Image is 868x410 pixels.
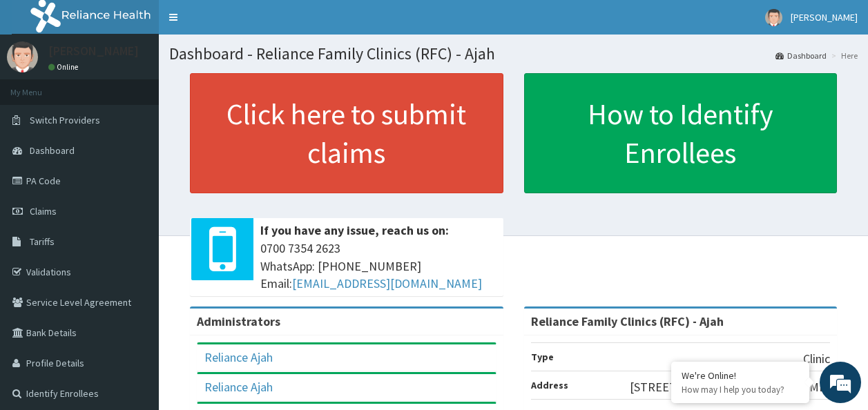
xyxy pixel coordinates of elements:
[682,369,799,382] div: We're Online!
[204,349,273,365] a: Reliance Ajah
[30,114,100,126] span: Switch Providers
[292,275,482,291] a: [EMAIL_ADDRESS][DOMAIN_NAME]
[169,45,858,63] h1: Dashboard - Reliance Family Clinics (RFC) - Ajah
[775,50,827,61] a: Dashboard
[7,41,38,72] img: User Image
[30,205,57,217] span: Claims
[531,351,554,363] b: Type
[791,11,858,23] span: [PERSON_NAME]
[524,73,838,193] a: How to Identify Enrollees
[682,384,799,396] p: How may I help you today?
[828,50,858,61] li: Here
[30,235,55,248] span: Tariffs
[48,45,139,57] p: [PERSON_NAME]
[204,379,273,395] a: Reliance Ajah
[630,378,830,396] p: [STREET_ADDRESS][PERSON_NAME]
[531,313,724,329] strong: Reliance Family Clinics (RFC) - Ajah
[531,379,568,391] b: Address
[48,62,81,72] a: Online
[260,222,449,238] b: If you have any issue, reach us on:
[197,313,280,329] b: Administrators
[803,350,830,368] p: Clinic
[765,9,782,26] img: User Image
[30,144,75,157] span: Dashboard
[190,73,503,193] a: Click here to submit claims
[260,240,496,293] span: 0700 7354 2623 WhatsApp: [PHONE_NUMBER] Email:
